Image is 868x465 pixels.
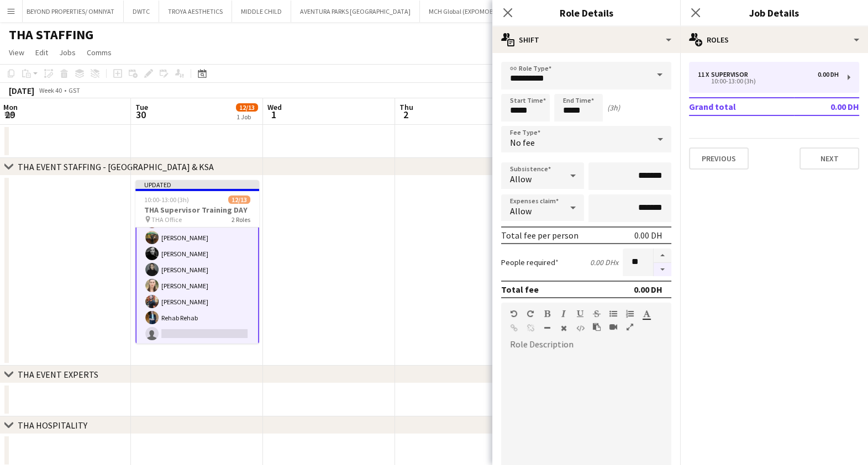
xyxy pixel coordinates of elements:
div: 0.00 DH [634,284,662,295]
span: Allow [510,205,532,216]
div: 0.00 DH x [590,257,618,267]
span: Week 40 [36,86,64,94]
div: Supervisor [711,71,753,78]
h3: THA Supervisor Training DAY [135,205,259,215]
button: Paste as plain text [593,323,601,331]
button: Strikethrough [593,309,601,318]
button: Next [799,147,859,170]
span: Allow [510,173,532,184]
button: BEYOND PROPERTIES/ OMNIYAT [18,1,124,22]
button: Increase [654,249,671,263]
a: Comms [82,45,116,60]
span: Wed [267,102,282,112]
button: Insert video [609,323,617,331]
label: People required [501,257,559,267]
div: [DATE] [9,85,34,96]
button: Ordered List [626,309,634,318]
span: No fee [510,137,535,148]
span: 29 [2,108,18,121]
span: 2 [398,108,413,121]
span: Mon [3,102,18,112]
button: Underline [576,309,584,318]
button: Undo [510,309,518,318]
div: Total fee per person [501,230,578,241]
span: THA Office [151,215,182,224]
button: Text Color [643,309,650,318]
span: 1 [266,108,282,121]
button: Italic [560,309,567,318]
span: 30 [134,108,148,121]
a: Edit [31,45,52,60]
button: Redo [527,309,534,318]
button: Bold [543,309,551,318]
span: 12/13 [228,195,250,204]
div: THA HOSPITALITY [18,420,87,431]
span: Edit [35,47,48,57]
button: MCH Global (EXPOMOBILIA MCH GLOBAL ME LIVE MARKETING LLC) [420,1,623,22]
div: (3h) [607,103,620,113]
div: Shift [492,27,680,53]
h1: THA STAFFING [9,27,93,43]
button: Horizontal Line [543,324,551,332]
a: View [4,45,29,60]
div: THA EVENT STAFFING - [GEOGRAPHIC_DATA] & KSA [18,161,214,172]
div: 0.00 DH [634,230,662,241]
span: Thu [399,102,413,112]
div: 1 Job [236,113,257,121]
button: Decrease [654,263,671,277]
button: Clear Formatting [560,324,567,332]
div: 0.00 DH [818,71,839,78]
button: Fullscreen [626,323,634,331]
span: 2 Roles [232,215,250,224]
span: Tue [135,102,148,112]
button: Previous [689,147,749,170]
span: Jobs [59,47,76,57]
span: 10:00-13:00 (3h) [144,195,189,204]
app-job-card: Updated10:00-13:00 (3h)12/13THA Supervisor Training DAY THA Office2 Roles[PERSON_NAME][PERSON_NAM... [135,180,259,344]
button: TROYA AESTHETICS [159,1,232,22]
td: Grand total [689,98,794,115]
div: THA EVENT EXPERTS [18,369,98,380]
span: Comms [87,47,112,57]
td: 0.00 DH [794,98,859,115]
div: Updated [135,180,259,189]
button: AVENTURA PARKS [GEOGRAPHIC_DATA] [291,1,420,22]
h3: Role Details [492,6,680,20]
div: Roles [680,27,868,53]
button: DWTC [124,1,159,22]
span: View [9,47,24,57]
app-card-role: [PERSON_NAME][PERSON_NAME][PERSON_NAME][PERSON_NAME][PERSON_NAME][PERSON_NAME][PERSON_NAME][PERSO... [135,146,259,346]
div: Total fee [501,284,539,295]
a: Jobs [55,45,80,60]
div: 11 x [698,71,711,78]
div: 10:00-13:00 (3h) [698,78,839,84]
button: HTML Code [576,324,584,332]
button: Unordered List [609,309,617,318]
button: MIDDLE CHILD [232,1,291,22]
div: GST [69,86,80,94]
span: 12/13 [236,103,258,112]
h3: Job Details [680,6,868,20]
